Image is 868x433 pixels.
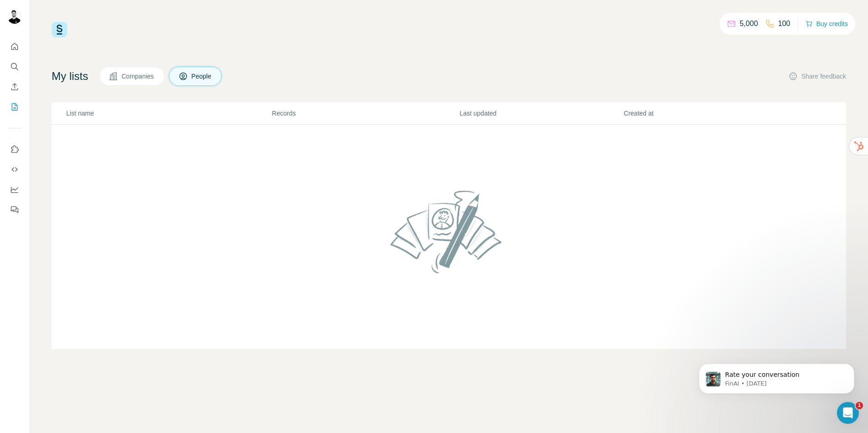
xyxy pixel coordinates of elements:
[52,69,88,84] h4: My lists
[789,72,846,81] button: Share feedback
[778,18,790,29] p: 100
[7,141,22,158] button: Use Surfe on LinkedIn
[7,58,22,75] button: Search
[7,201,22,218] button: Feedback
[685,344,868,408] iframe: Intercom notifications message
[272,109,459,118] p: Records
[7,38,22,55] button: Quick start
[7,79,22,95] button: Enrich CSV
[856,402,863,409] span: 1
[52,22,67,37] img: Surfe Logo
[122,72,155,81] span: Companies
[7,99,22,115] button: My lists
[191,72,212,81] span: People
[7,9,22,24] img: Avatar
[460,109,623,118] p: Last updated
[805,17,848,30] button: Buy credits
[624,109,787,118] p: Created at
[7,181,22,198] button: Dashboard
[66,109,271,118] p: List name
[387,183,511,280] img: No lists found
[7,161,22,178] button: Use Surfe API
[740,18,758,29] p: 5,000
[837,402,859,424] iframe: Intercom live chat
